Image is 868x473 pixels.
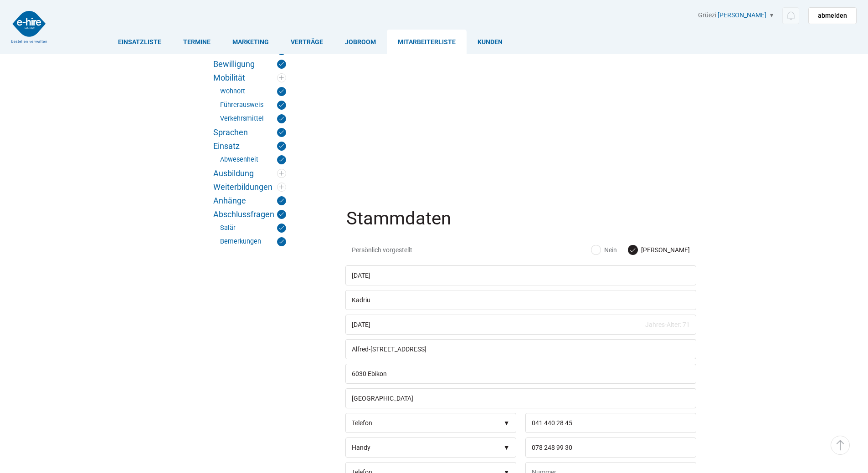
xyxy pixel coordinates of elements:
[280,30,334,54] a: Verträge
[345,339,696,359] input: Strasse / CO. Adresse
[213,142,286,151] a: Einsatz
[213,169,286,178] a: Ausbildung
[345,209,698,239] legend: Stammdaten
[220,155,286,164] a: Abwesenheit
[525,437,696,458] input: Nummer
[220,237,286,246] a: Bemerkungen
[808,7,857,24] a: abmelden
[345,265,696,285] input: Vorname
[345,364,696,384] input: PLZ/Ort
[220,87,286,96] a: Wohnort
[387,30,467,54] a: Mitarbeiterliste
[220,114,286,123] a: Verkehrsmittel
[172,30,221,54] a: Termine
[213,73,286,82] a: Mobilität
[213,128,286,137] a: Sprachen
[107,30,172,54] a: Einsatzliste
[345,315,696,335] input: Geburtsdatum
[467,30,514,54] a: Kunden
[220,224,286,233] a: Salär
[221,30,280,54] a: Marketing
[591,245,617,254] label: Nein
[213,210,286,219] a: Abschlussfragen
[11,11,47,43] img: logo2.png
[345,388,696,408] input: Land
[785,10,796,21] img: icon-notification.svg
[334,30,387,54] a: Jobroom
[213,196,286,205] a: Anhänge
[525,413,696,433] input: Nummer
[628,245,690,254] label: [PERSON_NAME]
[345,290,696,310] input: Nachname
[352,245,463,254] span: Persönlich vorgestellt
[698,11,857,24] div: Grüezi
[213,60,286,69] a: Bewilligung
[718,11,766,19] a: [PERSON_NAME]
[831,436,850,455] a: ▵ Nach oben
[213,183,286,192] a: Weiterbildungen
[220,101,286,110] a: Führerausweis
